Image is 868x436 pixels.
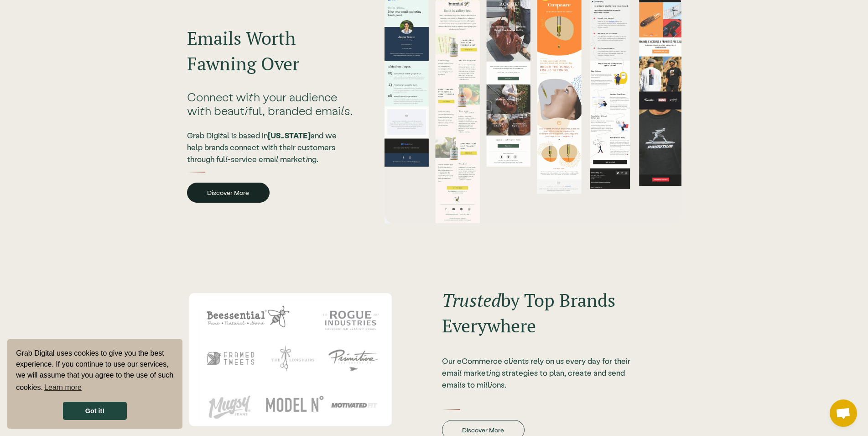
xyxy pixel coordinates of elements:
h2: Emails Worth Fawning Over [187,25,353,76]
div: Our eCommerce clients rely on us every day for their email marketing strategies to plan, create a... [442,355,634,390]
div: Connect with your audience with beautiful, branded emails. [187,90,353,117]
div: Grab Digital is based in and we help brands connect with their customers through full-service ema... [187,129,353,165]
span: Grab Digital uses cookies to give you the best experience. If you continue to use our services, w... [16,348,174,394]
a: Open chat [830,399,857,427]
a: learn more about cookies [43,381,83,394]
a: dismiss cookie message [63,402,127,420]
h2: by Top Brands Everywhere [442,287,634,338]
a: Discover More [187,183,270,203]
em: Trusted [442,288,501,312]
div: cookieconsent [7,339,182,429]
strong: [US_STATE] [268,131,311,140]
